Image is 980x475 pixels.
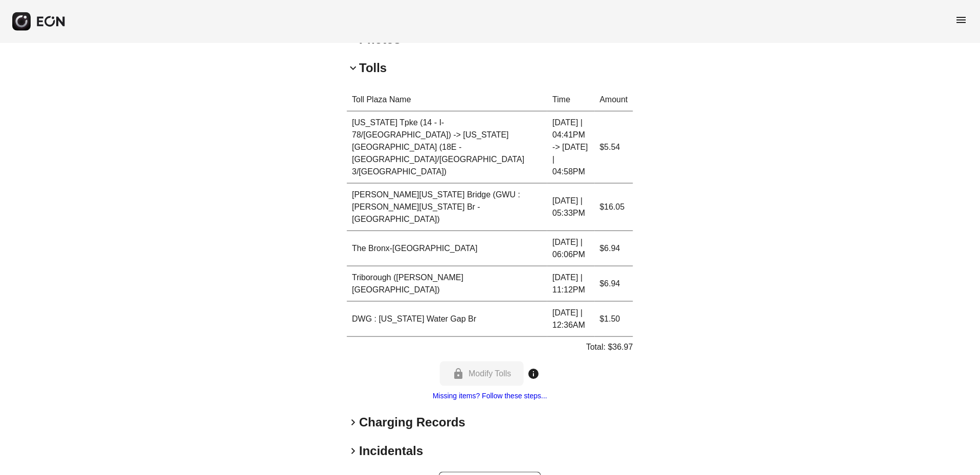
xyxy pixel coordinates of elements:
[595,88,633,111] th: Amount
[359,443,423,460] h2: Incidentals
[433,392,547,400] a: Missing items? Follow these steps...
[586,341,633,353] p: Total: $36.97
[359,415,465,431] h2: Charging Records
[595,111,633,184] td: $5.54
[547,88,594,111] th: Time
[347,445,359,458] span: keyboard_arrow_right
[547,231,594,266] td: [DATE] | 06:06PM
[347,62,359,74] span: keyboard_arrow_down
[595,302,633,337] td: $1.50
[528,368,540,380] span: info
[547,111,594,184] td: [DATE] | 04:41PM -> [DATE] | 04:58PM
[547,302,594,337] td: [DATE] | 12:36AM
[595,231,633,266] td: $6.94
[595,266,633,302] td: $6.94
[347,88,547,111] th: Toll Plaza Name
[955,14,968,26] span: menu
[347,231,547,266] td: The Bronx-[GEOGRAPHIC_DATA]
[347,184,547,231] td: [PERSON_NAME][US_STATE] Bridge (GWU : [PERSON_NAME][US_STATE] Br - [GEOGRAPHIC_DATA])
[595,184,633,231] td: $16.05
[347,417,359,429] span: keyboard_arrow_right
[347,266,547,302] td: Triborough ([PERSON_NAME][GEOGRAPHIC_DATA])
[347,111,547,184] td: [US_STATE] Tpke (14 - I-78/[GEOGRAPHIC_DATA]) -> [US_STATE][GEOGRAPHIC_DATA] (18E - [GEOGRAPHIC_D...
[547,266,594,302] td: [DATE] | 11:12PM
[547,184,594,231] td: [DATE] | 05:33PM
[359,60,387,76] h2: Tolls
[347,302,547,337] td: DWG : [US_STATE] Water Gap Br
